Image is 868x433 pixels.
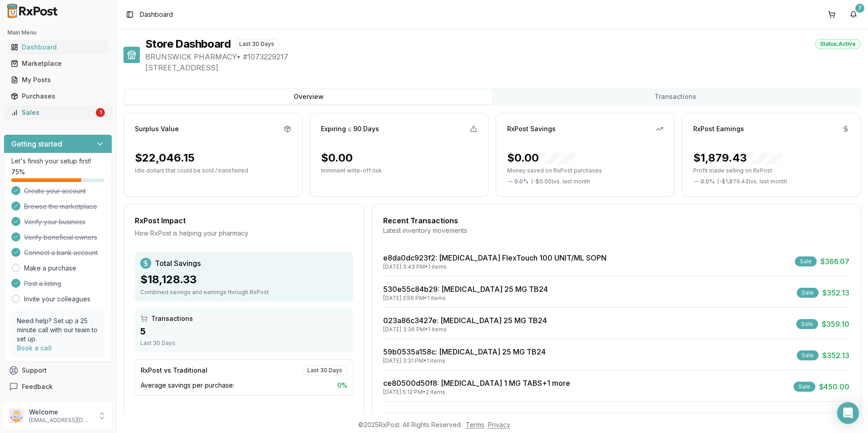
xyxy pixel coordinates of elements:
[383,389,570,396] div: [DATE] 5:12 PM • 2 items
[11,108,94,117] div: Sales
[514,178,528,185] span: 0.0 %
[135,124,179,133] div: Surplus Value
[383,215,849,226] div: Recent Transactions
[7,72,108,88] a: My Posts
[797,350,819,360] div: Sale
[151,314,193,323] span: Transactions
[135,151,195,165] div: $22,046.15
[820,256,849,267] span: $366.07
[24,217,85,226] span: Verify your business
[507,124,556,133] div: RxPost Savings
[7,29,108,36] h2: Main Menu
[794,382,815,392] div: Sale
[24,295,90,304] a: Invite your colleagues
[17,316,99,344] p: Need help? Set up a 25 minute call with our team to set up.
[11,92,105,101] div: Purchases
[383,226,849,235] div: Latest inventory movements
[145,37,231,51] h1: Store Dashboard
[507,151,575,165] div: $0.00
[822,350,849,361] span: $352.13
[22,382,53,391] span: Feedback
[822,287,849,298] span: $352.13
[24,264,76,273] a: Make a purchase
[383,253,607,262] a: e8da0dc923f2: [MEDICAL_DATA] FlexTouch 100 UNIT/ML SOPN
[4,73,112,87] button: My Posts
[141,366,207,375] div: RxPost vs Traditional
[11,167,25,177] span: 75 %
[4,379,112,395] button: Feedback
[7,55,108,72] a: Marketplace
[145,62,861,73] span: [STREET_ADDRESS]
[140,10,173,19] nav: breadcrumb
[125,89,492,104] button: Overview
[321,151,353,165] div: $0.00
[135,215,353,226] div: RxPost Impact
[383,263,607,271] div: [DATE] 3:43 PM • 1 items
[700,178,715,185] span: 0.0 %
[321,124,379,133] div: Expiring ≤ 90 Days
[7,88,108,104] a: Purchases
[4,56,112,71] button: Marketplace
[155,258,201,269] span: Total Savings
[29,408,92,417] p: Welcome
[135,167,291,174] p: Idle dollars that could be sold / transferred
[383,316,547,325] a: 023a86c3427e: [MEDICAL_DATA] 25 MG TB24
[822,319,849,330] span: $359.10
[96,108,105,117] div: 1
[492,89,859,104] button: Transactions
[4,105,112,120] button: Sales1
[11,43,105,52] div: Dashboard
[466,421,484,428] a: Terms
[693,151,783,165] div: $1,879.43
[488,421,510,428] a: Privacy
[717,178,787,185] span: ( - $1,879.43 ) vs. last month
[140,325,348,338] div: 5
[4,89,112,103] button: Purchases
[693,124,744,133] div: RxPost Earnings
[24,187,86,196] span: Create your account
[24,233,97,242] span: Verify beneficial owners
[7,104,108,121] a: Sales1
[11,75,105,84] div: My Posts
[145,51,861,62] span: BRUNSWICK PHARMACY • # 1073229217
[4,4,62,18] img: RxPost Logo
[383,357,546,364] div: [DATE] 3:31 PM • 1 items
[855,4,864,13] div: 7
[383,326,547,333] div: [DATE] 3:36 PM • 1 items
[383,347,546,356] a: 59b0535a158c: [MEDICAL_DATA] 25 MG TB24
[693,167,849,174] p: Profit made selling on RxPost
[140,340,348,347] div: Last 30 Days
[4,362,112,379] button: Support
[9,408,24,423] img: User avatar
[321,167,477,174] p: Imminent write-off risk
[11,138,62,149] h3: Getting started
[11,59,105,68] div: Marketplace
[17,344,52,352] a: Book a call
[383,295,548,302] div: [DATE] 2:56 PM • 1 items
[24,202,97,211] span: Browse the marketplace
[7,39,108,55] a: Dashboard
[140,289,348,296] div: Combined savings and earnings through RxPost
[11,157,104,166] p: Let's finish your setup first!
[135,229,353,238] div: How RxPost is helping your pharmacy
[795,256,817,266] div: Sale
[383,379,570,388] a: ce80500d50f8: [MEDICAL_DATA] 1 MG TABS+1 more
[846,7,861,22] button: 7
[302,365,347,375] div: Last 30 Days
[797,288,819,298] div: Sale
[815,39,861,49] div: Status: Active
[141,381,234,390] span: Average savings per purchase:
[140,272,348,287] div: $18,128.33
[531,178,590,185] span: ( - $0.00 ) vs. last month
[837,402,859,424] div: Open Intercom Messenger
[819,381,849,392] span: $450.00
[383,413,849,427] button: View All Transactions
[507,167,663,174] p: Money saved on RxPost purchases
[4,40,112,54] button: Dashboard
[24,279,61,288] span: Post a listing
[140,10,173,19] span: Dashboard
[234,39,279,49] div: Last 30 Days
[24,248,98,257] span: Connect a bank account
[383,285,548,294] a: 530e55c84b29: [MEDICAL_DATA] 25 MG TB24
[29,417,92,424] p: [EMAIL_ADDRESS][DOMAIN_NAME]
